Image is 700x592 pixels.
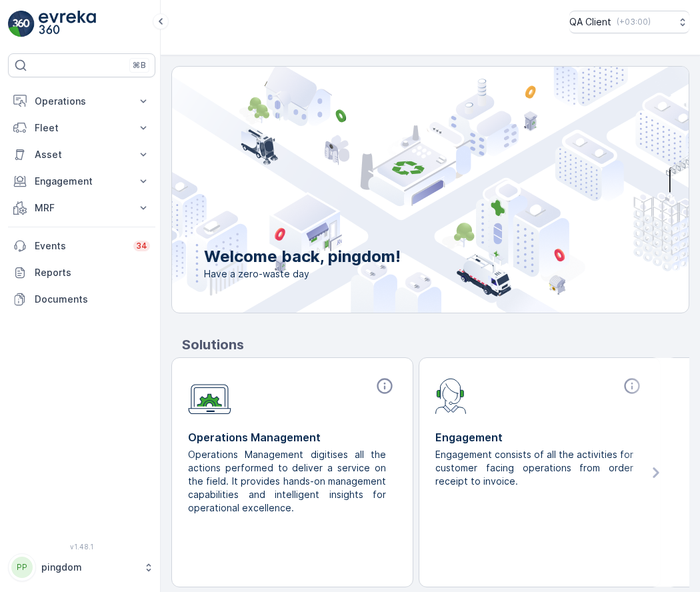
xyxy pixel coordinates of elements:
[8,195,155,221] button: MRF
[35,266,150,279] p: Reports
[188,448,386,515] p: Operations Management digitises all the actions performed to deliver a service on the field. It p...
[8,11,35,37] img: logo
[8,88,155,115] button: Operations
[569,11,689,33] button: QA Client(+03:00)
[569,15,611,29] p: QA Client
[8,168,155,195] button: Engagement
[8,543,155,551] span: v 1.48.1
[182,335,689,355] p: Solutions
[35,239,125,253] p: Events
[8,141,155,168] button: Asset
[11,557,33,578] div: PP
[435,377,467,414] img: module-icon
[35,201,129,215] p: MRF
[188,429,397,445] p: Operations Management
[112,67,689,313] img: city illustration
[435,429,644,445] p: Engagement
[204,267,401,281] span: Have a zero-waste day
[204,246,401,267] p: Welcome back, pingdom!
[8,233,155,259] a: Events34
[8,286,155,313] a: Documents
[8,259,155,286] a: Reports
[188,377,231,415] img: module-icon
[35,95,129,108] p: Operations
[8,553,155,581] button: PPpingdom
[39,11,96,37] img: logo_light-DOdMpM7g.png
[617,17,651,27] p: ( +03:00 )
[35,148,129,161] p: Asset
[8,115,155,141] button: Fleet
[133,60,146,71] p: ⌘B
[35,175,129,188] p: Engagement
[435,448,633,488] p: Engagement consists of all the activities for customer facing operations from order receipt to in...
[136,241,147,251] p: 34
[35,293,150,306] p: Documents
[41,561,137,574] p: pingdom
[35,121,129,135] p: Fleet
